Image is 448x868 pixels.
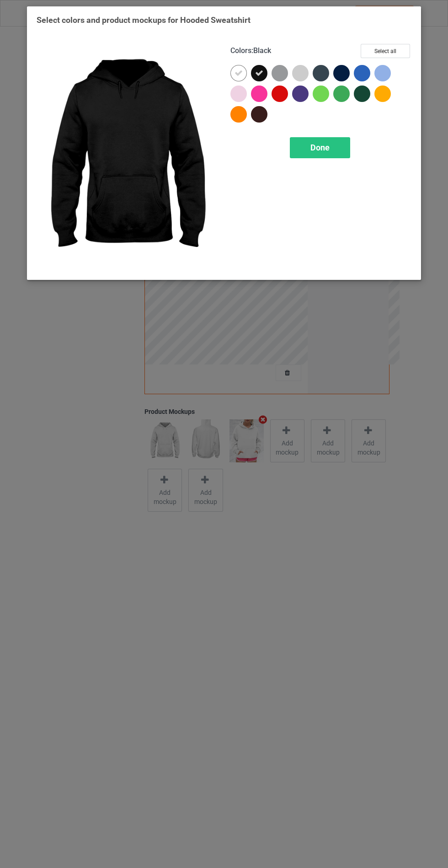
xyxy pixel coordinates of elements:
img: regular.jpg [37,44,218,270]
button: Select all [361,44,410,58]
span: Colors [230,46,251,55]
span: Black [253,46,271,55]
span: Done [310,143,330,152]
span: Select colors and product mockups for Hooded Sweatshirt [37,15,251,25]
h4: : [230,46,271,56]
